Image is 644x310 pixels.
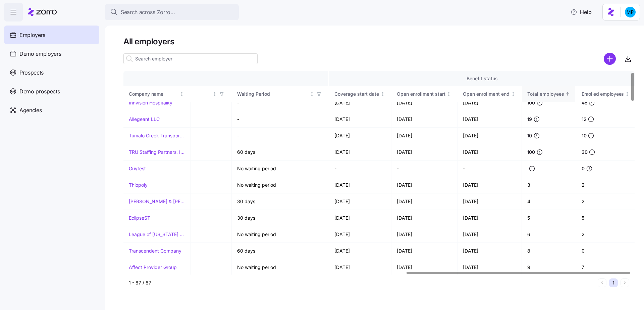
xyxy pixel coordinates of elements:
td: [DATE] [391,226,458,243]
span: 100 [527,99,535,106]
div: Not sorted [625,92,630,96]
span: Agencies [19,106,42,115]
td: - [232,128,329,144]
a: Demo prospects [4,82,99,101]
td: 5 [576,210,635,226]
td: [DATE] [391,210,458,226]
span: 0 [582,165,585,172]
td: 2 [576,177,635,193]
td: [DATE] [329,111,391,128]
span: 100 [527,149,535,156]
td: 9 [522,259,577,276]
th: Company nameNot sorted [123,86,191,102]
span: 45 [582,99,587,106]
button: 1 [609,278,618,287]
td: 30 days [232,193,329,210]
button: Next page [621,278,629,287]
th: Open enrollment startNot sorted [391,86,458,102]
td: [DATE] [391,177,458,193]
td: [DATE] [329,259,391,276]
th: Open enrollment endNot sorted [458,86,522,102]
input: Search employer [123,53,258,64]
a: TRU Staffing Partners, Inc [129,149,185,156]
td: - [232,95,329,111]
span: Search across Zorro... [121,8,175,16]
td: No waiting period [232,259,329,276]
a: Demo employers [4,44,99,63]
div: Not sorted [511,92,516,96]
span: Help [571,8,592,16]
td: [DATE] [391,259,458,276]
td: 2 [576,226,635,243]
td: [DATE] [391,111,458,128]
span: Prospects [19,69,44,77]
span: 10 [527,132,532,139]
div: Not sorted [212,92,217,96]
a: Affect Provider Group [129,264,177,271]
td: [DATE] [329,177,391,193]
td: [DATE] [458,226,522,243]
td: - [458,161,522,177]
td: [DATE] [458,111,522,128]
a: Innvision Hospitality [129,99,172,106]
span: Demo prospects [19,87,60,96]
th: Enrolled employeesNot sorted [576,86,635,102]
td: 0 [576,243,635,259]
div: Not sorted [446,92,451,96]
td: 60 days [232,144,329,161]
h1: All employers [123,36,635,47]
a: Guytest [129,165,146,172]
a: [PERSON_NAME] & [PERSON_NAME]'s [129,198,185,205]
td: 4 [522,193,577,210]
th: Coverage start dateNot sorted [329,86,391,102]
div: Sorted ascending [565,92,570,96]
div: Coverage start date [334,90,379,98]
td: [DATE] [329,128,391,144]
td: No waiting period [232,226,329,243]
div: 1 - 87 / 87 [129,279,595,286]
button: Search across Zorro... [105,4,239,20]
th: Total employeesSorted ascending [522,86,577,102]
div: Benefit status [334,75,630,82]
a: Agencies [4,101,99,120]
span: Demo employers [19,50,61,58]
td: [DATE] [391,144,458,161]
a: Tumalo Creek Transportation [129,132,185,139]
td: [DATE] [458,144,522,161]
a: EclipseST [129,215,150,221]
td: [DATE] [329,226,391,243]
span: Enrolled employees [582,91,624,97]
span: Employers [19,31,45,39]
td: 8 [522,243,577,259]
div: Total employees [527,90,564,98]
span: 10 [582,132,586,139]
td: [DATE] [458,193,522,210]
td: [DATE] [329,144,391,161]
div: Not sorted [310,92,314,96]
button: Previous page [598,278,606,287]
span: 30 [582,149,587,156]
td: [DATE] [391,193,458,210]
div: Open enrollment start [397,90,445,98]
td: 5 [522,210,577,226]
td: [DATE] [458,243,522,259]
button: Help [565,5,597,19]
td: [DATE] [458,128,522,144]
td: [DATE] [329,193,391,210]
a: Employers [4,26,99,44]
img: b954e4dfce0f5620b9225907d0f7229f [625,7,636,17]
span: 19 [527,116,532,123]
td: [DATE] [391,243,458,259]
td: [DATE] [329,243,391,259]
th: Waiting PeriodNot sorted [232,86,329,102]
td: [DATE] [458,177,522,193]
td: - [329,161,391,177]
td: [DATE] [391,95,458,111]
a: League of [US_STATE] Bicyclists [129,231,185,238]
div: Not sorted [380,92,385,96]
div: Waiting Period [237,90,308,98]
td: 30 days [232,210,329,226]
span: 12 [582,116,586,123]
div: Open enrollment end [463,90,509,98]
td: [DATE] [329,210,391,226]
